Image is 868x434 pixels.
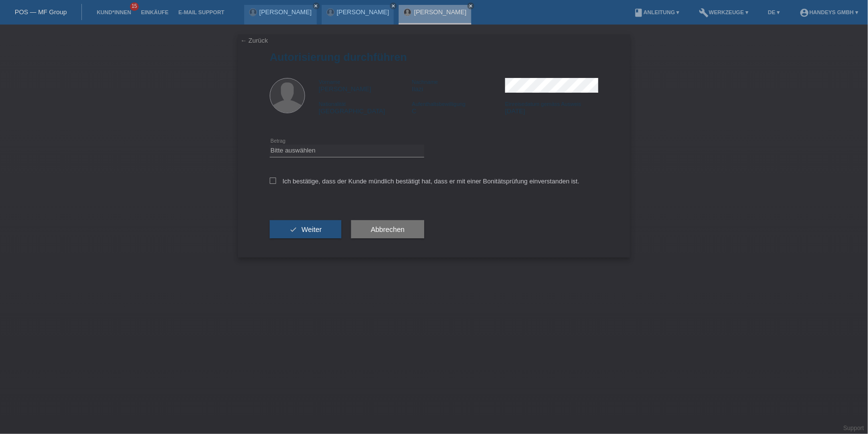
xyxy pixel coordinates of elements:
a: POS — MF Group [15,8,67,16]
span: Aufenthaltsbewilligung [412,101,465,107]
a: bookAnleitung ▾ [629,9,684,15]
button: Abbrechen [351,220,424,239]
i: account_circle [799,8,809,18]
a: DE ▾ [763,9,785,15]
div: [PERSON_NAME] [319,78,412,93]
h1: Autorisierung durchführen [270,51,598,63]
i: build [699,8,709,18]
i: book [634,8,643,18]
a: buildWerkzeuge ▾ [694,9,754,15]
div: Ilazi [412,78,505,93]
a: [PERSON_NAME] [337,8,389,16]
i: close [391,3,396,8]
a: account_circleHandeys GmbH ▾ [794,9,863,15]
a: close [390,2,397,9]
a: Support [843,425,864,432]
div: C [412,100,505,115]
a: Einkäufe [136,9,173,15]
a: E-Mail Support [174,9,230,15]
span: Nationalität [319,101,346,107]
span: Einreisedatum gemäss Ausweis [505,101,581,107]
a: [PERSON_NAME] [414,8,466,16]
span: Nachname [412,79,438,85]
span: Abbrechen [371,226,405,233]
a: close [313,2,320,9]
div: [DATE] [505,100,598,115]
span: Vorname [319,79,340,85]
a: Kund*innen [92,9,136,15]
a: close [467,2,474,9]
span: Weiter [302,226,322,233]
button: check Weiter [270,220,341,239]
i: close [314,3,319,8]
div: [GEOGRAPHIC_DATA] [319,100,412,115]
a: ← Zurück [240,37,268,44]
i: close [468,3,473,8]
span: 15 [130,2,139,11]
i: check [289,226,297,233]
label: Ich bestätige, dass der Kunde mündlich bestätigt hat, dass er mit einer Bonitätsprüfung einversta... [270,178,580,185]
a: [PERSON_NAME] [259,8,312,16]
